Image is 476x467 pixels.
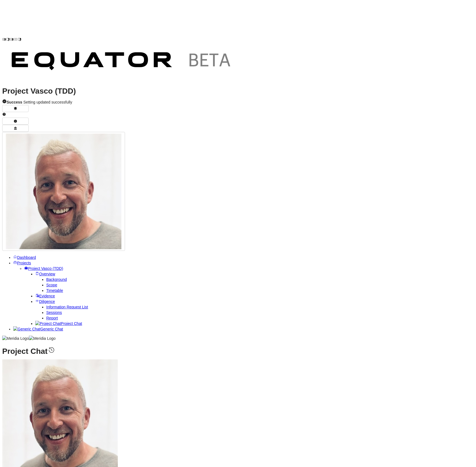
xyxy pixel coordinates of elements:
span: Project Vasco (TDD) [28,266,63,271]
a: Scope [46,283,57,287]
span: Generic Chat [40,327,63,331]
a: Project Vasco (TDD) [24,266,63,271]
span: Project Chat [61,321,82,326]
a: Timetable [46,288,63,293]
a: Project ChatProject Chat [35,321,82,326]
strong: Success [7,100,22,104]
a: Diligence [35,299,55,304]
img: Customer Logo [2,43,242,82]
a: Dashboard [13,255,36,260]
img: Profile Icon [6,134,121,249]
img: Generic Chat [13,326,40,332]
span: Setting updated successfully [7,100,72,104]
span: Dashboard [17,255,36,260]
img: Project Chat [35,321,61,326]
h1: Project Chat [2,346,474,354]
a: Report [46,316,58,320]
a: Evidence [35,294,55,298]
span: Evidence [39,294,55,298]
a: Generic ChatGeneric Chat [13,327,63,331]
a: Sessions [46,310,62,315]
span: Diligence [39,299,55,304]
a: Background [46,277,67,282]
img: Meridia Logo [2,336,29,341]
span: Overview [39,272,55,276]
a: Overview [35,272,55,276]
a: Projects [13,261,31,265]
span: Projects [17,261,31,265]
a: Information Request List [46,305,88,309]
img: Customer Logo [21,2,261,41]
h1: Project Vasco (TDD) [2,88,474,94]
img: Meridia Logo [29,336,56,341]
